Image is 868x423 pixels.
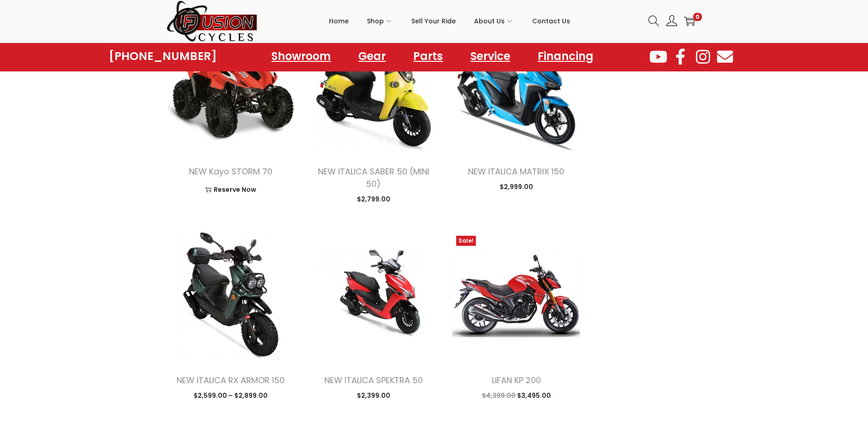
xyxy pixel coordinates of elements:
span: $ [500,182,504,191]
nav: Menu [262,46,603,67]
a: Showroom [262,46,340,67]
span: Shop [367,10,384,33]
span: $ [234,391,238,400]
a: LIFAN KP 200 [492,374,541,386]
span: 2,999.00 [500,182,533,191]
span: $ [194,391,198,400]
span: 2,599.00 [194,391,227,400]
a: 0 [684,16,695,27]
a: Home [329,0,349,42]
a: Financing [528,46,603,67]
a: Reserve Now [173,183,289,196]
span: Home [329,10,349,33]
a: Contact Us [532,0,570,42]
span: $ [517,391,521,400]
span: 2,799.00 [357,195,390,204]
a: Sell Your Ride [411,0,456,42]
span: $ [482,391,486,400]
a: Service [461,46,519,67]
a: Gear [349,46,395,67]
a: NEW ITALICA SABER 50 (MINI 50) [318,166,429,190]
nav: Primary navigation [258,0,642,42]
a: Parts [404,46,452,67]
a: NEW Kayo STORM 70 [189,166,272,177]
span: About Us [474,10,505,33]
span: 2,399.00 [357,391,390,400]
a: [PHONE_NUMBER] [109,50,217,63]
span: Contact Us [532,10,570,33]
span: $ [357,391,361,400]
span: $ [357,195,361,204]
span: 2,899.00 [234,391,268,400]
span: Sell Your Ride [411,10,456,33]
a: NEW ITALICA RX ARMOR 150 [177,374,285,386]
a: About Us [474,0,514,42]
a: NEW ITALICA SPEKTRA 50 [324,374,423,386]
a: NEW ITALICA MATRIX 150 [468,166,564,177]
a: Shop [367,0,393,42]
span: 4,399.00 [482,391,516,400]
span: 3,495.00 [517,391,551,400]
span: – [228,391,233,400]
